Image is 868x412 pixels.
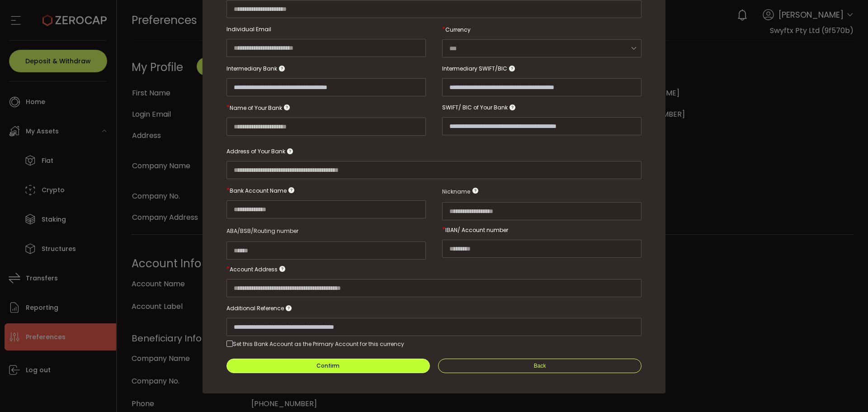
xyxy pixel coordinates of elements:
[438,359,642,373] button: Back
[226,227,298,235] span: ABA/BSB/Routing number
[823,369,868,412] iframe: Chat Widget
[442,186,470,197] span: Nickname
[316,363,340,369] div: Confirm
[534,363,546,369] span: Back
[226,359,430,373] button: Confirm
[233,340,404,348] div: Set this Bank Account as the Primary Account for this currency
